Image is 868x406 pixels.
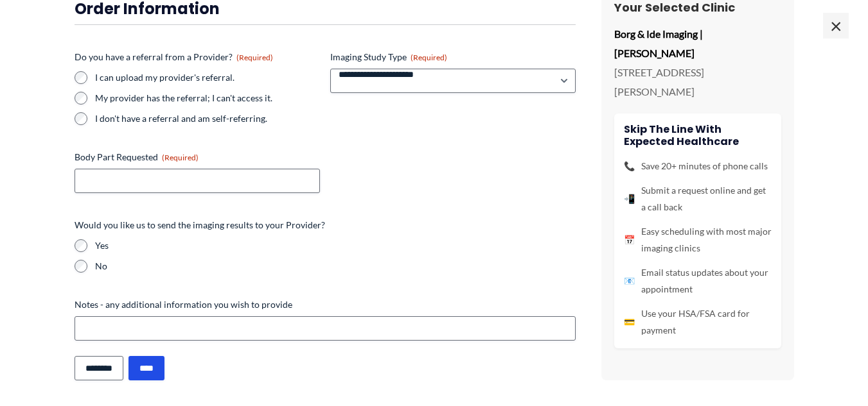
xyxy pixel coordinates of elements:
h4: Skip the line with Expected Healthcare [624,123,772,148]
label: Notes - any additional information you wish to provide [75,298,576,311]
p: [STREET_ADDRESS][PERSON_NAME] [614,63,781,101]
label: I don't have a referral and am self-referring. [95,112,320,125]
span: 📧 [624,273,635,289]
label: My provider has the referral; I can't access it. [95,92,320,105]
span: 📅 [624,232,635,248]
label: Yes [95,239,576,252]
li: Save 20+ minutes of phone calls [624,158,772,174]
li: Use your HSA/FSA card for payment [624,305,772,339]
label: I can upload my provider's referral. [95,71,320,84]
span: (Required) [411,53,447,62]
li: Submit a request online and get a call back [624,182,772,216]
label: Imaging Study Type [330,51,576,63]
label: Body Part Requested [75,151,320,164]
legend: Would you like us to send the imaging results to your Provider? [75,219,325,232]
legend: Do you have a referral from a Provider? [75,51,273,63]
span: (Required) [236,53,273,62]
span: (Required) [162,153,199,162]
li: Easy scheduling with most major imaging clinics [624,223,772,257]
label: No [95,260,576,273]
span: 💳 [624,314,635,330]
span: 📞 [624,158,635,174]
li: Email status updates about your appointment [624,264,772,298]
p: Borg & Ide Imaging | [PERSON_NAME] [614,25,781,63]
span: 📲 [624,190,635,207]
span: × [823,13,849,38]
